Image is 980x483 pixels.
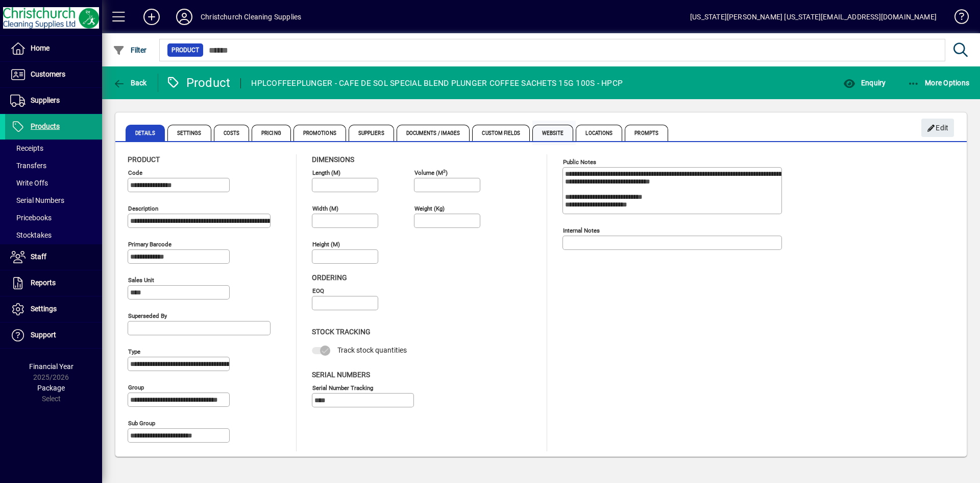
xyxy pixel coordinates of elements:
[10,144,43,152] span: Receipts
[414,169,448,176] mat-label: Volume (m )
[128,348,140,355] mat-label: Type
[10,231,52,239] span: Stocktakes
[563,158,596,166] mat-label: Public Notes
[29,362,73,371] span: Financial Year
[31,305,57,313] span: Settings
[31,252,46,261] span: Staff
[625,125,668,141] span: Prompts
[10,196,64,204] span: Serial Numbers
[5,140,102,157] a: Receipts
[31,279,56,287] span: Reports
[128,312,167,319] mat-label: Superseded by
[128,420,155,427] mat-label: Sub group
[128,277,154,284] mat-label: Sales unit
[921,119,954,137] button: Edit
[532,125,574,141] span: Website
[927,120,949,136] span: Edit
[312,205,338,212] mat-label: Width (m)
[472,125,529,141] span: Custom Fields
[110,74,150,92] button: Back
[110,41,150,59] button: Filter
[5,209,102,226] a: Pricebooks
[293,125,346,141] span: Promotions
[5,88,102,113] a: Suppliers
[201,9,301,25] div: Christchurch Cleaning Supplies
[312,287,324,294] mat-label: EOQ
[349,125,394,141] span: Suppliers
[31,44,50,52] span: Home
[5,226,102,244] a: Stocktakes
[37,384,65,392] span: Package
[312,169,340,176] mat-label: Length (m)
[690,9,937,25] div: [US_STATE][PERSON_NAME] [US_STATE][EMAIL_ADDRESS][DOMAIN_NAME]
[312,273,347,282] span: Ordering
[214,125,250,141] span: Costs
[337,346,407,354] span: Track stock quantities
[135,8,168,26] button: Add
[5,192,102,209] a: Serial Numbers
[905,74,972,92] button: More Options
[128,169,142,176] mat-label: Code
[31,122,60,130] span: Products
[10,179,48,187] span: Write Offs
[312,155,354,164] span: Dimensions
[128,384,144,391] mat-label: Group
[843,79,886,87] span: Enquiry
[128,205,158,212] mat-label: Description
[128,241,171,248] mat-label: Primary barcode
[126,125,165,141] span: Details
[167,125,211,141] span: Settings
[252,125,291,141] span: Pricing
[312,371,370,379] span: Serial Numbers
[168,8,201,26] button: Profile
[414,205,445,212] mat-label: Weight (Kg)
[128,155,160,164] span: Product
[5,270,102,296] a: Reports
[312,384,373,391] mat-label: Serial Number tracking
[5,157,102,174] a: Transfers
[113,79,147,87] span: Back
[166,75,231,91] div: Product
[5,36,102,61] a: Home
[31,331,56,339] span: Support
[312,328,371,336] span: Stock Tracking
[443,168,446,173] sup: 3
[5,244,102,270] a: Staff
[5,323,102,348] a: Support
[113,46,147,54] span: Filter
[908,79,970,87] span: More Options
[312,241,340,248] mat-label: Height (m)
[251,75,623,91] div: HPLCOFFEEPLUNGER - CAFE DE SOL SPECIAL BLEND PLUNGER COFFEE SACHETS 15G 100S - HPCP
[10,214,52,222] span: Pricebooks
[31,96,60,104] span: Suppliers
[841,74,888,92] button: Enquiry
[5,174,102,192] a: Write Offs
[397,125,470,141] span: Documents / Images
[31,70,65,78] span: Customers
[576,125,622,141] span: Locations
[10,162,46,170] span: Transfers
[171,45,199,55] span: Product
[947,2,967,35] a: Knowledge Base
[563,227,600,234] mat-label: Internal Notes
[5,296,102,322] a: Settings
[5,62,102,87] a: Customers
[102,74,158,92] app-page-header-button: Back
